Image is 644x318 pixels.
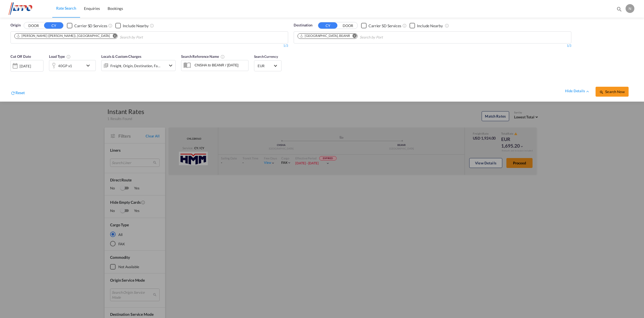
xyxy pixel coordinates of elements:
button: CY [318,22,337,29]
span: Cut Off Date [10,54,31,59]
span: Search Currency [254,55,278,59]
span: Reset [15,90,25,95]
button: DOOR [338,23,358,29]
md-checkbox: Checkbox No Ink [67,23,107,28]
div: 40GP x1 [58,62,72,70]
span: Rate Search [56,6,76,10]
md-chips-wrap: Chips container. Use arrow keys to select chips. [297,32,414,42]
div: icon-magnify [616,6,622,14]
div: Include Nearby [417,23,443,29]
div: icon-refreshReset [10,90,25,97]
md-checkbox: Checkbox No Ink [115,23,149,28]
button: CY [44,22,63,29]
div: [DATE] [10,60,43,72]
div: 1/3 [10,44,288,48]
md-datepicker: Select [10,71,15,78]
span: Bookings [108,6,123,11]
md-icon: Your search will be saved by the below given name [220,55,225,59]
button: Remove [109,34,117,39]
div: N [626,4,634,13]
span: Origin [10,23,20,28]
md-icon: icon-chevron-down [85,62,94,69]
md-chips-wrap: Chips container. Use arrow keys to select chips. [13,32,174,42]
input: Search Reference Name [192,61,248,69]
button: Remove [349,34,357,39]
span: Enquiries [84,6,100,11]
div: Press delete to remove this chip. [16,34,111,38]
div: Antwerp, BEANR [299,34,350,38]
span: EUR [258,63,273,68]
md-icon: icon-magnify [599,90,604,94]
div: Include Nearby [123,23,149,29]
span: Locals & Custom Charges [101,54,141,59]
span: Destination [294,23,312,28]
md-icon: icon-magnify [616,6,622,12]
md-icon: Unchecked: Search for CY (Container Yard) services for all selected carriers.Checked : Search for... [108,23,113,28]
div: Freight Origin Destination Factory Stuffingicon-chevron-down [101,60,176,71]
md-checkbox: Checkbox No Ink [361,23,401,28]
div: Press delete to remove this chip. [299,34,351,38]
div: Jawaharlal Nehru (Nhava Sheva), INNSA [16,34,110,38]
md-icon: Unchecked: Ignores neighbouring ports when fetching rates.Checked : Includes neighbouring ports w... [445,23,449,28]
input: Chips input. [360,33,412,42]
md-icon: Unchecked: Search for CY (Container Yard) services for all selected carriers.Checked : Search for... [402,23,407,28]
div: Freight Origin Destination Factory Stuffing [110,62,160,70]
md-checkbox: Checkbox No Ink [410,23,443,28]
span: icon-magnifySearch Now [599,89,624,94]
div: Carrier SD Services [369,23,401,29]
span: Load Type [49,54,71,59]
div: hide detailsicon-chevron-up [565,88,590,94]
md-select: Select Currency: € EUREuro [257,62,279,70]
md-icon: icon-information-outline [66,55,71,59]
input: Chips input. [120,33,172,42]
div: Carrier SD Services [74,23,107,29]
img: d38966e06f5511efa686cdb0e1f57a29.png [8,2,45,15]
md-icon: icon-chevron-up [585,89,590,94]
div: 40GP x1icon-chevron-down [49,60,96,71]
span: Search Reference Name [181,54,225,59]
div: [DATE] [20,64,31,69]
button: DOOR [24,23,43,29]
md-icon: icon-chevron-down [167,62,174,69]
md-icon: icon-refresh [10,91,15,96]
md-icon: Unchecked: Ignores neighbouring ports when fetching rates.Checked : Includes neighbouring ports w... [150,23,154,28]
div: 1/3 [294,44,571,48]
button: icon-magnifySearch Now [596,87,629,97]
